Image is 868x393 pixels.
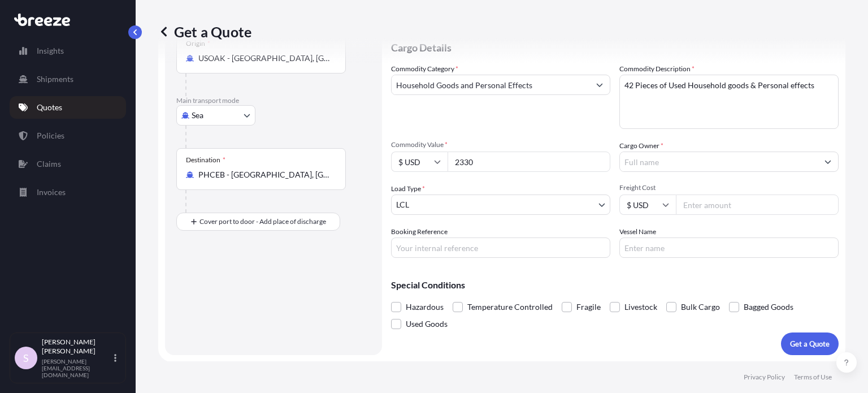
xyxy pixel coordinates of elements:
[176,105,255,126] button: Select transport
[794,373,832,382] a: Terms of Use
[37,102,62,113] p: Quotes
[199,216,326,227] span: Cover port to door - Add place of discharge
[391,237,610,258] input: Your internal reference
[681,299,720,316] span: Bulk Cargo
[42,338,112,356] p: [PERSON_NAME] [PERSON_NAME]
[10,40,126,62] a: Insights
[176,96,371,105] p: Main transport mode
[406,299,444,316] span: Hazardous
[619,237,839,258] input: Enter name
[10,96,126,119] a: Quotes
[396,199,409,210] span: LCL
[467,299,553,316] span: Temperature Controlled
[10,124,126,147] a: Policies
[624,299,657,316] span: Livestock
[448,152,610,172] input: Type amount
[619,140,663,152] label: Cargo Owner
[619,63,695,75] label: Commodity Description
[23,352,29,364] span: S
[790,338,830,349] p: Get a Quote
[198,169,332,180] input: Destination
[391,140,610,149] span: Commodity Value
[744,299,793,316] span: Bagged Goods
[620,152,818,172] input: Full name
[391,280,839,290] p: Special Conditions
[37,74,73,85] p: Shipments
[37,45,64,57] p: Insights
[781,332,839,355] button: Get a Quote
[10,153,126,175] a: Claims
[37,187,66,198] p: Invoices
[391,195,610,215] button: LCL
[576,299,601,316] span: Fragile
[37,130,64,141] p: Policies
[744,373,785,382] a: Privacy Policy
[158,23,251,41] p: Get a Quote
[42,358,112,378] p: [PERSON_NAME][EMAIL_ADDRESS][DOMAIN_NAME]
[391,63,458,75] label: Commodity Category
[192,110,203,121] span: Sea
[391,226,448,237] label: Booking Reference
[676,195,839,215] input: Enter amount
[10,181,126,204] a: Invoices
[176,213,340,231] button: Cover port to door - Add place of discharge
[186,156,225,165] div: Destination
[10,68,126,90] a: Shipments
[406,316,448,332] span: Used Goods
[818,152,838,172] button: Show suggestions
[37,158,61,170] p: Claims
[619,226,656,237] label: Vessel Name
[391,183,425,195] span: Load Type
[589,75,610,95] button: Show suggestions
[392,75,589,95] input: Select a commodity type
[619,183,839,192] span: Freight Cost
